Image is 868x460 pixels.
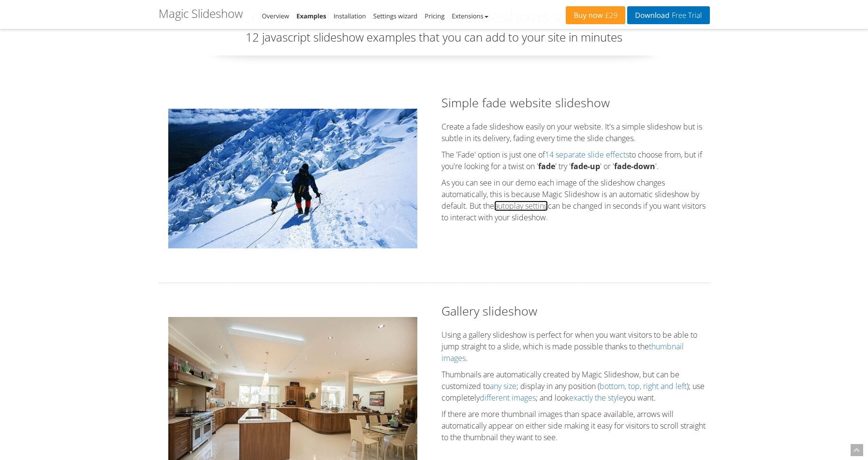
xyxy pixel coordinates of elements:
[545,149,629,160] a: 14 separate slide effects
[441,341,684,363] a: thumbnail images
[669,12,702,19] span: Free Trial
[452,12,488,20] a: Extensions
[373,12,418,20] a: Settings wizard
[159,7,243,20] h1: Magic Slideshow
[441,329,710,364] p: Using a gallery slideshow is perfect for when you want visitors to be able to jump straight to a ...
[441,149,710,172] p: The 'Fade' option is just one of to choose from, but if you're looking for a twist on ' ' try ' '...
[159,31,710,43] h3: 12 javascript slideshow examples that you can add to your site in minutes
[334,12,366,20] a: Installation
[441,369,710,403] p: Thumbnails are automatically created by Magic Slideshow, but can be customized to ; display in an...
[600,381,687,391] a: bottom, top, right and left
[614,161,655,172] strong: fade-down
[441,302,710,319] h2: Gallery slideshow
[480,392,536,403] a: different images
[538,161,555,172] strong: fade
[603,12,618,19] span: £29
[441,94,710,111] h2: Simple fade website slideshow
[425,12,444,20] a: Pricing
[168,109,417,248] img: Simple fade website slideshow example
[569,392,623,403] a: exactly the style
[571,161,600,172] strong: fade-up
[262,12,289,20] a: Overview
[566,6,625,24] a: Buy now£29
[494,201,548,211] a: autoplay setting
[490,381,516,391] a: any size
[441,408,710,443] p: If there are more thumbnail images than space available, arrows will automatically appear on eith...
[296,12,326,20] a: Examples
[627,6,709,24] a: DownloadFree Trial
[441,121,710,144] p: Create a fade slideshow easily on your website. It's a simple slideshow but is subtle in its deli...
[441,177,710,223] p: As you can see in our demo each image of the slideshow changes automatically, this is because Mag...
